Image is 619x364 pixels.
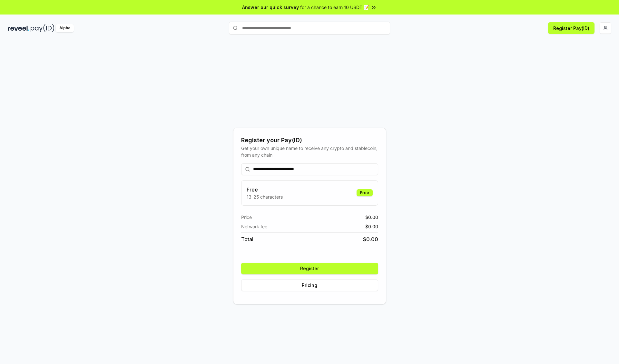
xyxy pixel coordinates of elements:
[363,235,378,243] span: $ 0.00
[241,145,378,158] div: Get your own unique name to receive any crypto and stablecoin, from any chain
[300,4,369,11] span: for a chance to earn 10 USDT 📝
[241,280,378,291] button: Pricing
[241,235,253,243] span: Total
[8,24,29,32] img: reveel_dark
[365,223,378,230] span: $ 0.00
[241,214,252,221] span: Price
[357,189,373,196] div: Free
[365,214,378,221] span: $ 0.00
[241,223,267,230] span: Network fee
[548,22,594,34] button: Register Pay(ID)
[247,186,283,193] h3: Free
[56,24,74,32] div: Alpha
[241,136,378,145] div: Register your Pay(ID)
[241,263,378,274] button: Register
[247,193,283,200] p: 13-25 characters
[242,4,299,11] span: Answer our quick survey
[31,24,54,32] img: pay_id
